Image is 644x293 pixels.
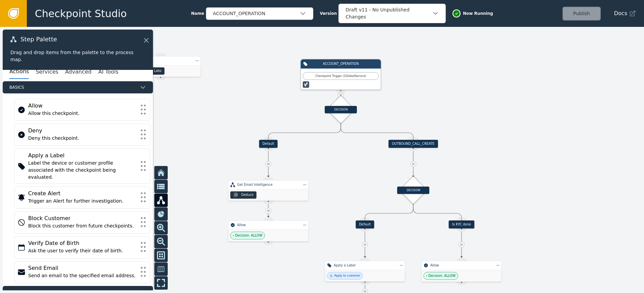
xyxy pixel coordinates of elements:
[36,65,58,79] button: Services
[206,7,313,20] button: ACCOUNT_OPERATION
[28,160,137,181] div: Label the device or customer profile associated with the checkpoint being evaluated.
[237,223,300,227] div: Allow
[28,135,137,142] div: Deny this checkpoint.
[356,220,374,228] div: Default
[428,274,455,278] span: Decision: ALLOW
[430,263,493,268] div: Allow
[191,10,204,16] span: Name
[614,9,636,17] a: Docs
[213,10,300,17] div: ACCOUNT_OPERATION
[235,233,262,238] span: Decision: ALLOW
[9,84,137,90] span: Basics
[28,110,137,117] div: Allow this checkpoint.
[388,140,438,148] div: OUTBOUND_CALL_CREATE
[449,220,474,228] div: Is KYC done
[259,140,277,148] div: Default
[397,186,429,194] div: DECISION
[334,274,360,278] div: Apply to customer
[305,74,376,78] div: Checkpoint Trigger ( 1 Global Service )
[237,182,300,187] div: Get Email Intelligence
[338,4,446,23] button: Draft v11 - No Unpublished Changes
[463,10,493,16] span: Now Running
[9,65,29,79] button: Actions
[241,193,254,197] div: Deduce
[325,106,357,113] div: DECISION
[28,247,137,254] div: Ask the user to verify their date of birth.
[28,239,137,247] div: Verify Date of Birth
[334,263,396,268] div: Apply a Label
[28,127,137,135] div: Deny
[28,198,137,205] div: Trigger an Alert for further investigation.
[98,65,118,79] button: AI Tools
[310,61,372,66] div: ACCOUNT_OPERATION
[345,6,432,20] div: Draft v11 - No Unpublished Changes
[20,36,57,42] span: Step Palette
[28,102,137,110] div: Allow
[28,264,137,272] div: Send Email
[614,9,627,17] span: Docs
[28,152,137,160] div: Apply a Label
[129,58,192,63] div: Enrich Person
[65,65,92,79] button: Advanced
[28,190,137,198] div: Create Alert
[10,49,145,63] div: Drag and drop items from the palette to the process map.
[28,222,137,229] div: Block this customer from future checkpoints.
[35,6,127,21] span: Checkpoint Studio
[28,272,137,279] div: Send an email to the specified email address.
[320,10,337,16] span: Version
[28,214,137,222] div: Block Customer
